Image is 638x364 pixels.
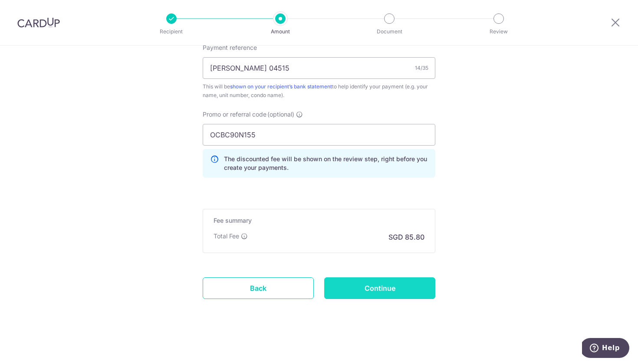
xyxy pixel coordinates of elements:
[203,82,435,100] div: This will be to help identify your payment (e.g. your name, unit number, condo name).
[139,27,204,36] p: Recipient
[203,277,314,299] a: Back
[248,27,312,36] p: Amount
[388,232,424,242] p: SGD 85.80
[224,155,428,172] p: The discounted fee will be shown on the review step, right before you create your payments.
[203,110,266,119] span: Promo or referral code
[324,277,435,299] input: Continue
[214,216,424,225] h5: Fee summary
[17,17,60,28] img: CardUp
[214,232,239,240] p: Total Fee
[415,64,428,72] div: 14/35
[267,110,294,119] span: (optional)
[203,43,257,52] span: Payment reference
[230,83,332,90] a: shown on your recipient’s bank statement
[467,27,531,36] p: Review
[357,27,421,36] p: Document
[582,338,629,360] iframe: Opens a widget where you can find more information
